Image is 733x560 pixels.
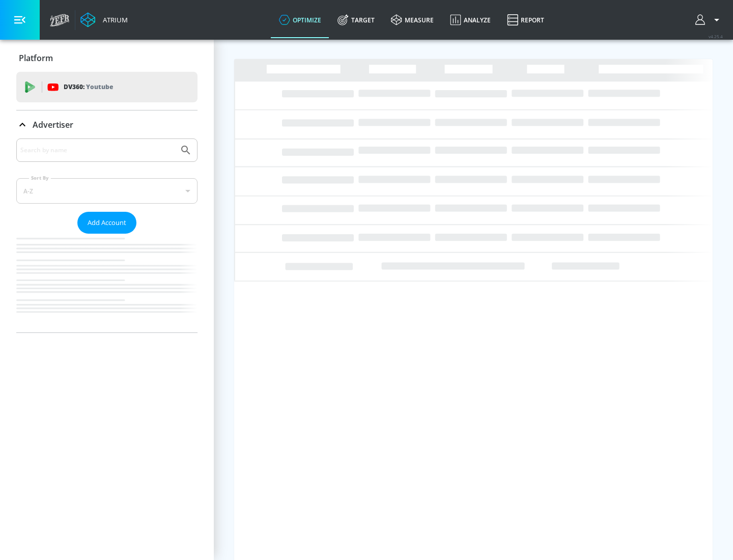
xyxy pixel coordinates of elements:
[33,119,73,130] p: Advertiser
[383,2,442,38] a: measure
[499,2,552,38] a: Report
[20,144,175,157] input: Search by name
[16,138,198,332] div: Advertiser
[99,15,128,24] div: Atrium
[16,44,198,72] div: Platform
[16,178,198,204] div: A-Z
[19,52,53,64] p: Platform
[29,175,51,181] label: Sort By
[16,234,198,332] nav: list of Advertiser
[80,12,128,27] a: Atrium
[709,34,723,39] span: v 4.25.4
[16,110,198,139] div: Advertiser
[77,212,136,234] button: Add Account
[271,2,329,38] a: optimize
[16,72,198,102] div: DV360: Youtube
[88,217,126,229] span: Add Account
[64,81,113,93] p: DV360:
[442,2,499,38] a: Analyze
[86,81,113,92] p: Youtube
[329,2,383,38] a: Target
